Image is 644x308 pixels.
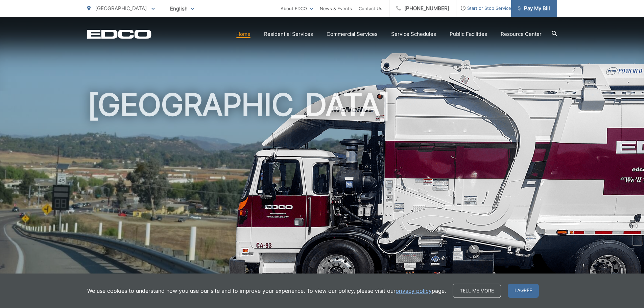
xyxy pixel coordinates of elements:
[165,3,199,15] span: English
[453,284,501,298] a: Tell me more
[236,30,251,38] a: Home
[508,284,539,298] span: I agree
[87,29,151,39] a: EDCD logo. Return to the homepage.
[281,4,313,13] a: About EDCO
[95,5,147,11] span: [GEOGRAPHIC_DATA]
[518,4,550,13] span: Pay My Bill
[501,30,542,38] a: Resource Center
[327,30,378,38] a: Commercial Services
[87,88,557,302] h1: [GEOGRAPHIC_DATA]
[396,287,432,295] a: privacy policy
[320,4,352,13] a: News & Events
[359,4,382,13] a: Contact Us
[391,30,436,38] a: Service Schedules
[450,30,487,38] a: Public Facilities
[264,30,313,38] a: Residential Services
[87,287,446,295] p: We use cookies to understand how you use our site and to improve your experience. To view our pol...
